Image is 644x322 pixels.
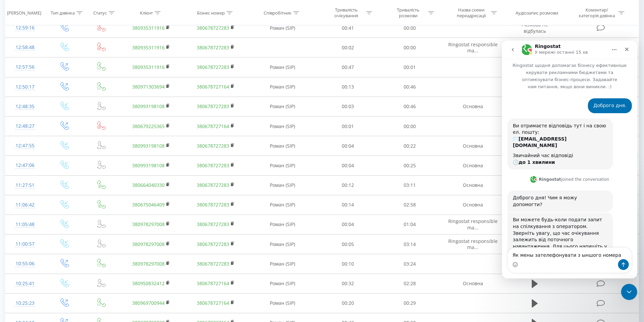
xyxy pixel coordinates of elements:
td: Основна [440,274,505,293]
iframe: Intercom live chat [621,284,637,300]
a: 380678727283 [197,25,229,31]
a: 380935311916 [132,44,165,51]
a: 380978297008 [132,241,165,247]
td: 03:24 [379,254,441,274]
td: 00:47 [317,57,379,77]
td: 00:41 [317,18,379,38]
td: 00:46 [379,77,441,97]
td: 00:25 [379,156,441,175]
div: Тривалість розмови [390,7,426,19]
td: Роман (SIP) [248,156,317,175]
div: 12:57:56 [12,60,38,74]
td: 00:29 [379,293,441,313]
td: Основна [440,136,505,156]
td: 00:10 [317,254,379,274]
div: 11:05:48 [12,218,38,231]
div: 11:27:51 [12,179,38,192]
td: 00:20 [317,293,379,313]
td: 00:00 [379,38,441,57]
td: 00:14 [317,195,379,215]
a: 380678727283 [197,201,229,208]
div: [PERSON_NAME] [7,10,41,16]
td: 00:46 [379,97,441,116]
div: 12:59:16 [12,21,38,34]
a: 380678727283 [197,221,229,227]
a: 380664040330 [132,182,165,188]
td: Роман (SIP) [248,215,317,234]
td: 00:00 [379,117,441,136]
td: 02:28 [379,274,441,293]
a: 380993198108 [132,143,165,149]
div: Співробітник [264,10,291,16]
td: 00:00 [379,18,441,38]
td: Роман (SIP) [248,254,317,274]
div: 12:48:27 [12,120,38,133]
td: Роман (SIP) [248,57,317,77]
div: Коментар/категорія дзвінка [577,7,617,19]
a: 380678727283 [197,44,229,51]
a: 380678727283 [197,241,229,247]
td: 00:01 [379,57,441,77]
a: 380678727283 [197,103,229,109]
span: Розмова не відбулась [522,21,548,34]
div: 12:47:06 [12,159,38,172]
div: 11:06:42 [12,198,38,212]
a: 380678727164 [197,83,229,90]
td: 03:14 [379,234,441,254]
div: 10:55:06 [12,257,38,270]
td: Основна [440,175,505,195]
a: 380978297008 [132,261,165,267]
td: Основна [440,195,505,215]
td: 00:02 [317,38,379,57]
td: Основна [440,156,505,175]
a: 380993198108 [132,162,165,169]
td: 00:13 [317,77,379,97]
div: 11:00:57 [12,238,38,251]
a: 380678727164 [197,300,229,306]
td: Роман (SIP) [248,293,317,313]
td: 00:04 [317,136,379,156]
div: 12:50:17 [12,80,38,94]
td: 00:01 [317,117,379,136]
td: Роман (SIP) [248,175,317,195]
a: 380971303694 [132,83,165,90]
a: 380969700944 [132,300,165,306]
td: Роман (SIP) [248,97,317,116]
a: 380675046409 [132,201,165,208]
a: 380935311916 [132,25,165,31]
td: Роман (SIP) [248,77,317,97]
a: 380678727164 [197,123,229,129]
a: 380950832412 [132,280,165,287]
a: 380978297008 [132,221,165,227]
div: 12:48:35 [12,100,38,113]
div: Назва схеми переадресації [453,7,489,19]
td: Роман (SIP) [248,234,317,254]
td: Роман (SIP) [248,136,317,156]
a: 380678727283 [197,143,229,149]
td: 03:11 [379,175,441,195]
div: 12:47:55 [12,139,38,152]
div: Бізнес номер [197,10,225,16]
td: 00:03 [317,97,379,116]
td: Роман (SIP) [248,117,317,136]
a: 380678727283 [197,64,229,70]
